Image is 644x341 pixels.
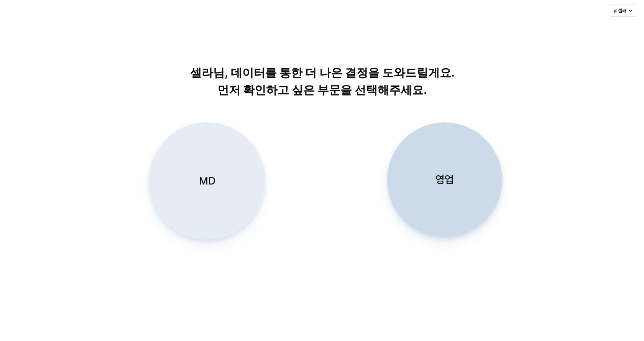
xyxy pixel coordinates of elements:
[387,122,502,237] button: 영업
[610,5,636,17] button: 유 셀라
[435,173,454,187] p: 영업
[199,174,215,188] p: MD
[149,122,264,240] button: MD
[127,64,518,99] p: 셀라님, 데이터를 통한 더 나은 결정을 도와드릴게요. 먼저 확인하고 싶은 부문을 선택해주세요.
[613,8,626,14] p: 유 셀라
